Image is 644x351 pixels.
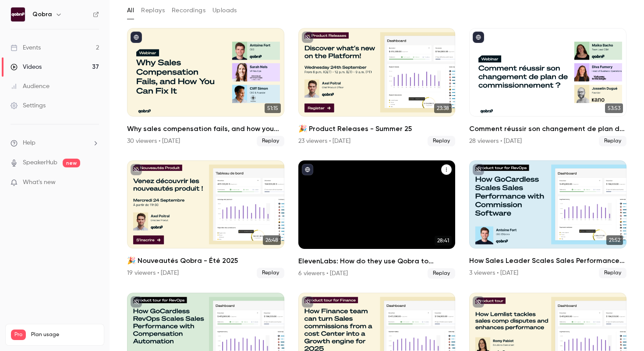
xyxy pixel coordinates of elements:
span: Replay [257,268,284,278]
a: 21:52How Sales Leader Scales Sales Performance with commission software3 viewers • [DATE]Replay [469,160,626,279]
iframe: Noticeable Trigger [88,179,99,187]
h2: ElevenLabs: How do they use Qobra to leverage Sales compensation? [298,256,456,266]
div: 3 viewers • [DATE] [469,269,518,277]
button: unpublished [302,32,313,43]
span: Plan usage [31,331,99,338]
span: 53:53 [605,103,623,113]
button: All [127,4,134,18]
button: published [302,164,313,175]
span: 28:41 [435,236,452,245]
li: Why sales compensation fails, and how you can fix it [127,28,284,146]
a: 23:38🎉 Product Releases - Summer 2523 viewers • [DATE]Replay [298,28,456,146]
div: Settings [11,101,46,110]
h2: 🎉 Product Releases - Summer 25 [298,124,456,134]
div: 30 viewers • [DATE] [127,137,180,145]
div: Videos [11,63,42,71]
span: Replay [599,268,626,278]
div: 6 viewers • [DATE] [298,269,348,278]
div: Audience [11,82,50,91]
span: Replay [599,136,626,146]
span: Help [23,138,35,148]
h2: Why sales compensation fails, and how you can fix it [127,124,284,134]
div: Events [11,43,41,52]
button: unpublished [131,296,142,308]
a: SpeakerHub [23,158,57,167]
span: What's new [23,178,56,187]
button: unpublished [473,296,484,308]
button: Uploads [212,4,237,18]
h2: 🎉 Nouveautés Qobra - Été 2025 [127,255,284,266]
a: 28:41ElevenLabs: How do they use Qobra to leverage Sales compensation?6 viewers • [DATE]Replay [298,160,456,279]
span: Replay [428,136,455,146]
li: Comment réussir son changement de plan de commissionnement ? [469,28,626,146]
h6: Qobra [32,10,52,19]
a: 26:48🎉 Nouveautés Qobra - Été 202519 viewers • [DATE]Replay [127,160,284,279]
button: published [131,32,142,43]
li: help-dropdown-opener [11,138,99,148]
button: unpublished [302,296,313,308]
li: ElevenLabs: How do they use Qobra to leverage Sales compensation? [298,160,456,279]
li: How Sales Leader Scales Sales Performance with commission software [469,160,626,279]
h2: Comment réussir son changement de plan de commissionnement ? [469,124,626,134]
span: new [63,159,80,167]
button: published [473,32,484,43]
span: 51:15 [265,103,281,113]
img: Qobra [11,7,25,21]
div: 19 viewers • [DATE] [127,269,179,277]
button: unpublished [473,164,484,175]
button: Recordings [172,4,205,18]
span: Pro [11,330,26,340]
a: 53:53Comment réussir son changement de plan de commissionnement ?28 viewers • [DATE]Replay [469,28,626,146]
span: Replay [428,268,455,279]
a: 51:15Why sales compensation fails, and how you can fix it30 viewers • [DATE]Replay [127,28,284,146]
span: 23:38 [434,103,452,113]
h2: How Sales Leader Scales Sales Performance with commission software [469,255,626,266]
span: 26:48 [263,235,281,245]
li: 🎉 Product Releases - Summer 25 [298,28,456,146]
div: 28 viewers • [DATE] [469,137,522,145]
span: 21:52 [606,235,623,245]
div: 23 viewers • [DATE] [298,137,350,145]
button: Replays [141,4,165,18]
li: 🎉 Nouveautés Qobra - Été 2025 [127,160,284,279]
button: unpublished [131,164,142,175]
span: Replay [257,136,284,146]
